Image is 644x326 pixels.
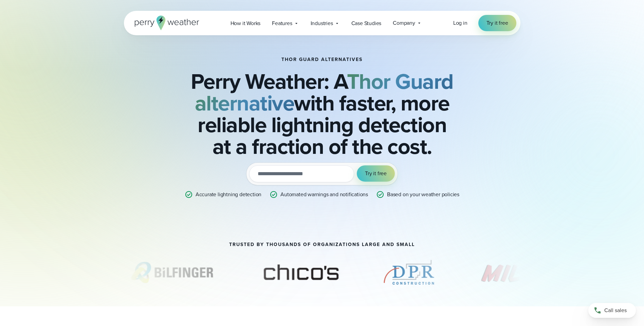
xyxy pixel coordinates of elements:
[469,256,565,289] img: Milos.svg
[346,16,387,30] a: Case Studies
[357,165,395,182] button: Try it free
[231,19,261,27] span: How it Works
[351,19,382,27] span: Case Studies
[486,19,508,27] span: Try it free
[225,16,266,30] a: How it Works
[253,256,349,289] div: 2 of 11
[365,169,387,178] span: Try it free
[453,19,467,27] a: Log in
[253,256,349,289] img: Chicos.svg
[387,190,459,199] p: Based on your weather policies
[478,15,516,31] a: Try it free
[469,256,565,289] div: 4 of 11
[588,303,636,318] a: Call sales
[311,19,333,27] span: Industries
[196,190,261,199] p: Accurate lightning detection
[124,256,220,289] img: Bilfinger.svg
[229,242,415,247] h2: Trusted by thousands of organizations large and small
[195,65,454,119] strong: Thor Guard alternative
[158,70,486,157] h2: Perry Weather: A with faster, more reliable lightning detection at a fraction of the cost.
[272,19,292,27] span: Features
[124,256,220,289] div: 1 of 11
[382,256,436,289] div: 3 of 11
[124,256,520,293] div: slideshow
[280,190,368,199] p: Automated warnings and notifications
[453,19,467,27] span: Log in
[604,306,627,314] span: Call sales
[382,256,436,289] img: DPR-Construction.svg
[281,57,363,62] h1: THOR GUARD ALTERNATIVES
[393,19,415,27] span: Company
